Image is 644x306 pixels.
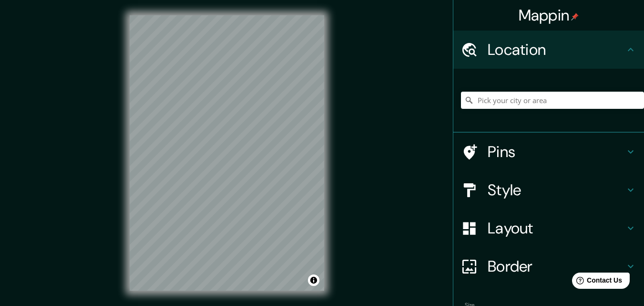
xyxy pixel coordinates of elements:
[488,257,625,276] h4: Border
[488,180,625,200] h4: Style
[453,133,644,171] div: Pins
[453,209,644,247] div: Layout
[308,274,319,286] button: Toggle attribution
[571,13,579,21] img: pin-icon.png
[453,171,644,209] div: Style
[453,247,644,285] div: Border
[488,219,625,238] h4: Layout
[488,142,625,161] h4: Pins
[559,269,634,295] iframe: Help widget launcher
[453,31,644,69] div: Location
[130,15,324,291] canvas: Map
[519,6,579,25] h4: Mappin
[461,92,644,109] input: Pick your city or area
[488,40,625,59] h4: Location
